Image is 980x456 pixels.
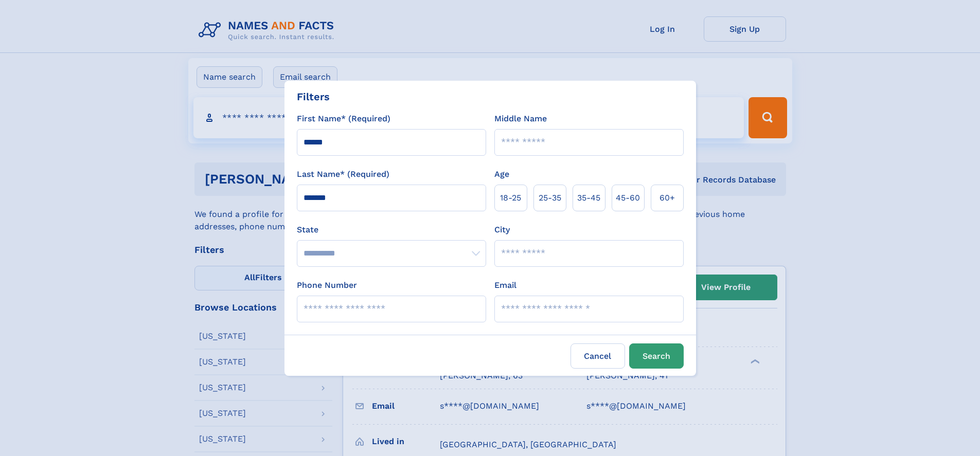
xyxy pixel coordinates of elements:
[297,224,486,236] label: State
[539,192,561,204] span: 25‑35
[494,168,509,180] label: Age
[629,343,684,369] button: Search
[500,192,521,204] span: 18‑25
[297,168,389,180] label: Last Name* (Required)
[494,279,516,291] label: Email
[577,192,600,204] span: 35‑45
[571,343,625,369] label: Cancel
[297,89,330,104] div: Filters
[297,279,357,291] label: Phone Number
[297,113,390,125] label: First Name* (Required)
[660,192,675,204] span: 60+
[494,113,547,125] label: Middle Name
[494,224,510,236] label: City
[616,192,640,204] span: 45‑60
